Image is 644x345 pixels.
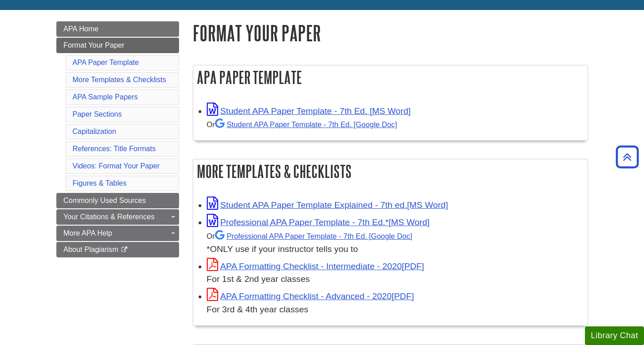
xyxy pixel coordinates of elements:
a: Link opens in new window [207,217,430,227]
span: Your Citations & References [64,213,155,221]
span: Format Your Paper [64,41,125,49]
h1: Format Your Paper [193,21,588,44]
a: Commonly Used Sources [56,193,179,208]
a: Link opens in new window [207,106,411,116]
a: Professional APA Paper Template - 7th Ed. [215,232,412,240]
span: More APA Help [64,229,112,237]
a: About Plagiarism [56,242,179,257]
div: *ONLY use if your instructor tells you to [207,229,583,256]
span: APA Home [64,25,99,33]
a: Back to Top [613,151,642,163]
a: Link opens in new window [207,261,424,271]
span: About Plagiarism [64,246,119,253]
div: For 3rd & 4th year classes [207,303,583,316]
small: Or [207,120,397,128]
h2: APA Paper Template [193,65,588,89]
a: APA Paper Template [73,59,139,66]
a: Link opens in new window [207,200,448,210]
a: APA Home [56,21,179,37]
button: Library Chat [585,326,644,345]
a: APA Sample Papers [73,93,138,101]
a: Format Your Paper [56,38,179,53]
a: Videos: Format Your Paper [73,162,160,170]
a: Link opens in new window [207,291,414,301]
span: Commonly Used Sources [64,197,146,204]
a: Your Citations & References [56,209,179,225]
small: Or [207,232,412,240]
i: This link opens in a new window [120,247,128,253]
a: Student APA Paper Template - 7th Ed. [Google Doc] [215,120,397,128]
a: Capitalization [73,128,116,135]
div: For 1st & 2nd year classes [207,273,583,286]
h2: More Templates & Checklists [193,159,588,183]
a: References: Title Formats [73,145,156,153]
a: More Templates & Checklists [73,76,166,84]
a: Figures & Tables [73,179,127,187]
a: More APA Help [56,226,179,241]
a: Paper Sections [73,110,122,118]
div: Guide Page Menu [56,21,179,257]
